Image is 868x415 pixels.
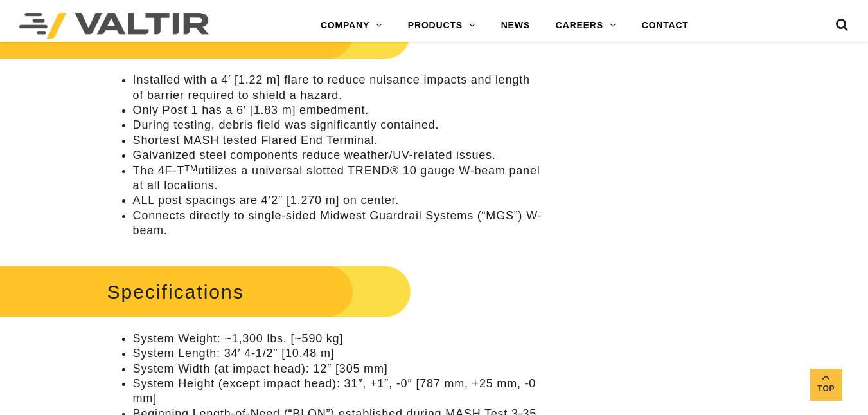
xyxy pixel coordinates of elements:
span: Top [810,382,842,396]
li: Connects directly to single-sided Midwest Guardrail Systems (“MGS”) W-beam. [133,208,544,239]
a: Top [810,369,842,401]
img: Valtir [19,13,209,39]
sup: TM [184,163,198,173]
li: Installed with a 4′ [1.22 m] flare to reduce nuisance impacts and length of barrier required to s... [133,73,544,103]
li: During testing, debris field was significantly contained. [133,118,544,133]
a: CAREERS [543,13,629,39]
a: PRODUCTS [395,13,488,39]
li: System Height (except impact head): 31″, +1″, -0″ [787 mm, +25 mm, -0 mm] [133,376,544,407]
li: Galvanized steel components reduce weather/UV-related issues. [133,148,544,163]
li: System Width (at impact head): 12″ [305 mm] [133,362,544,376]
li: System Weight: ~1,300 lbs. [~590 kg] [133,331,544,346]
li: System Length: 34′ 4-1/2″ [10.48 m] [133,346,544,361]
li: ALL post spacings are 4’2″ [1.270 m] on center. [133,193,544,208]
li: The 4F-T utilizes a universal slotted TREND® 10 gauge W-beam panel at all locations. [133,163,544,194]
li: Only Post 1 has a 6′ [1.83 m] embedment. [133,103,544,118]
a: NEWS [488,13,543,39]
a: COMPANY [308,13,395,39]
li: Shortest MASH tested Flared End Terminal. [133,133,544,148]
a: CONTACT [629,13,702,39]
